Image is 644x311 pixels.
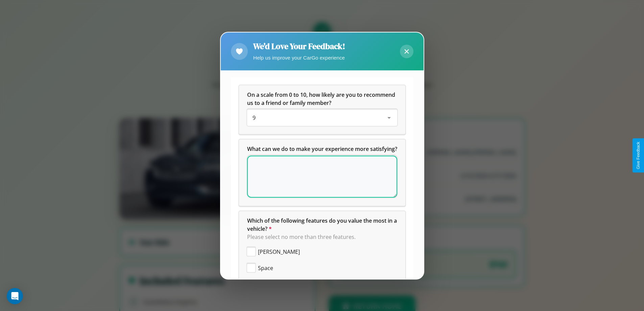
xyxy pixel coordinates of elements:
span: [PERSON_NAME] [258,248,300,256]
span: Which of the following features do you value the most in a vehicle? [247,217,398,232]
span: Please select no more than three features. [247,233,356,241]
h5: On a scale from 0 to 10, how likely are you to recommend us to a friend or family member? [247,91,397,107]
div: On a scale from 0 to 10, how likely are you to recommend us to a friend or family member? [247,110,397,126]
div: Open Intercom Messenger [7,288,23,304]
div: Give Feedback [636,142,641,169]
p: Help us improve your CarGo experience [253,53,345,62]
span: What can we do to make your experience more satisfying? [247,145,397,153]
div: On a scale from 0 to 10, how likely are you to recommend us to a friend or family member? [239,85,405,134]
span: 9 [253,114,256,121]
span: On a scale from 0 to 10, how likely are you to recommend us to a friend or family member? [247,91,397,107]
span: Space [258,264,273,272]
h2: We'd Love Your Feedback! [253,41,345,52]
